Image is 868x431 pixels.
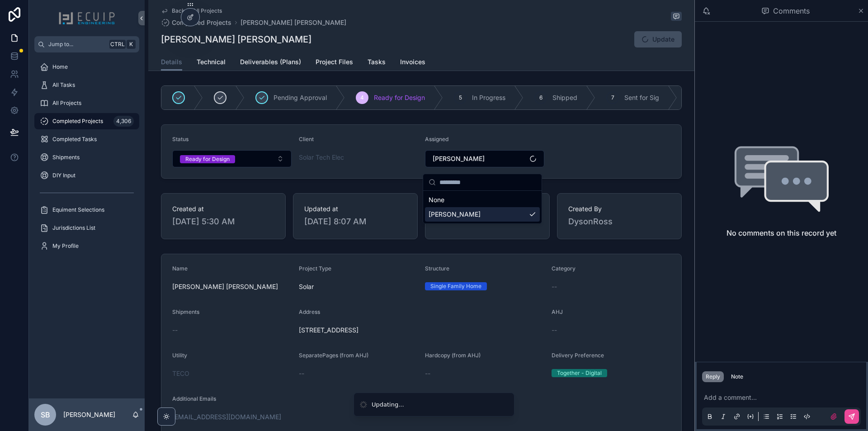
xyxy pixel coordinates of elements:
span: K [127,41,135,48]
a: [PERSON_NAME] [PERSON_NAME] [241,18,346,27]
span: Shipments [172,308,199,315]
span: 4 [360,94,364,101]
a: Jurisdictions List [34,220,139,236]
a: DIY Input [34,167,139,184]
span: [PERSON_NAME] [433,154,485,163]
span: Technical [197,57,226,66]
span: Pending Approval [274,93,327,102]
button: Reply [702,371,724,382]
span: In Progress [472,93,505,102]
span: Created By [568,204,670,213]
span: 6 [539,94,542,101]
a: [EMAIL_ADDRESS][DOMAIN_NAME] [172,412,281,422]
span: All Tasks [52,81,75,89]
a: Back to All Projects [161,7,222,14]
span: Project Type [299,265,331,272]
span: Solar [299,282,314,291]
span: Deliverables (Plans) [240,57,301,66]
span: -- [425,369,430,378]
a: Solar Tech Elec [299,153,344,162]
span: Created at [172,204,274,213]
span: DIY Input [52,172,75,179]
span: [STREET_ADDRESS] [299,326,544,335]
span: Project Files [316,57,353,66]
span: All Projects [52,99,81,107]
span: Jurisdictions List [52,224,95,232]
span: [PERSON_NAME] [429,210,481,219]
a: Technical [197,54,226,72]
a: Completed Projects4,306 [34,113,139,129]
img: App logo [58,11,115,25]
span: Shipments [52,154,80,161]
button: Note [727,371,747,382]
a: All Projects [34,95,139,111]
a: All Tasks [34,77,139,93]
span: Comments [773,5,810,16]
a: Completed Projects [161,18,231,27]
span: Tasks [368,57,386,66]
a: Invoices [400,54,425,72]
div: scrollable content [29,52,145,266]
button: Select Button [425,150,544,167]
div: 4,306 [113,116,134,127]
a: Tasks [368,54,386,72]
div: Note [731,373,743,380]
span: Home [52,63,68,71]
span: Category [552,265,576,272]
span: SB [41,409,50,420]
span: Shipped [552,93,577,102]
span: Back to All Projects [172,7,222,14]
a: Completed Tasks [34,131,139,147]
span: [DATE] 5:30 AM [172,215,274,228]
span: Utility [172,352,187,359]
a: Project Files [316,54,353,72]
a: Details [161,54,182,71]
span: SeparatePages (from AHJ) [299,352,368,359]
span: Invoices [400,57,425,66]
span: Status [172,136,189,142]
h2: No comments on this record yet [726,227,836,238]
div: None [425,193,540,207]
a: TECO [172,369,189,378]
span: Structure [425,265,449,272]
a: My Profile [34,238,139,254]
span: My Profile [52,242,79,250]
span: -- [552,326,557,335]
span: Completed Tasks [52,136,97,143]
span: Ctrl [109,40,126,49]
span: Delivery Preference [552,352,604,359]
span: 5 [459,94,462,101]
span: [DATE] 8:07 AM [304,215,406,228]
span: 7 [611,94,614,101]
h1: [PERSON_NAME] [PERSON_NAME] [161,33,311,46]
button: Jump to...CtrlK [34,36,139,52]
button: Select Button [172,150,292,167]
span: Updated at [304,204,406,213]
a: Equiment Selections [34,202,139,218]
span: Client [299,136,314,142]
span: Completed Projects [52,118,103,125]
span: Completed Projects [172,18,231,27]
span: Ready for Design [374,93,425,102]
span: -- [299,369,304,378]
span: Sent for Sig [624,93,659,102]
span: Additional Emails [172,395,216,402]
div: Ready for Design [185,155,230,163]
div: Updating... [372,400,404,409]
span: Address [299,308,320,315]
span: Jump to... [48,41,106,48]
span: Assigned [425,136,448,142]
span: AHJ [552,308,563,315]
a: Home [34,59,139,75]
a: Shipments [34,149,139,166]
span: [PERSON_NAME] [PERSON_NAME] [172,282,292,291]
span: Equiment Selections [52,206,104,213]
div: Suggestions [423,191,542,223]
p: [PERSON_NAME] [63,410,115,419]
span: -- [172,326,178,335]
span: Hardcopy (from AHJ) [425,352,481,359]
div: Single Family Home [430,282,481,290]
